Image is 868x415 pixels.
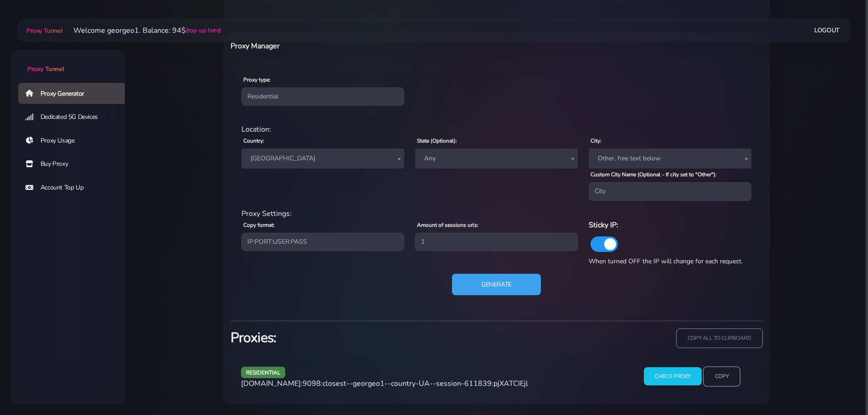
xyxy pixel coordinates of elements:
[236,124,757,135] div: Location:
[417,221,478,229] label: Amount of sessions urls:
[241,379,528,389] span: [DOMAIN_NAME]:9098:closest--georgeo1--country-UA--session-611839:pjXATCIEjl
[589,219,751,231] h6: Sticky IP:
[594,152,746,165] span: Other, free text below
[241,367,286,378] span: residential
[25,23,62,38] a: Proxy Tunnel
[591,170,717,179] label: Custom City Name (Optional - If city set to "Other"):
[421,152,572,165] span: Any
[452,274,541,296] button: Generate
[591,137,601,145] label: City:
[415,149,578,169] span: Any
[186,26,221,35] a: (top-up here)
[236,208,757,219] div: Proxy Settings:
[231,328,491,347] h3: Proxies:
[589,149,751,169] span: Other, free text below
[824,371,857,404] iframe: Webchat Widget
[589,182,751,200] input: City
[589,257,743,266] span: When turned OFF the IP will change for each request.
[18,130,132,151] a: Proxy Usage
[247,152,399,165] span: Ukraine
[27,65,64,73] span: Proxy Tunnel
[18,83,132,104] a: Proxy Generator
[18,177,132,198] a: Account Top Up
[676,328,763,348] input: copy all to clipboard
[814,22,840,39] a: Logout
[18,107,132,128] a: Dedicated 5G Devices
[243,137,264,145] label: Country:
[243,221,275,229] label: Copy format:
[243,76,271,84] label: Proxy type:
[11,50,125,74] a: Proxy Tunnel
[417,137,457,145] label: State (Optional):
[62,25,221,36] li: Welcome georgeo1. Balance: 94$
[231,40,536,52] h6: Proxy Manager
[241,149,404,169] span: Ukraine
[644,367,702,386] input: Check Proxy
[26,26,62,35] span: Proxy Tunnel
[703,366,740,386] input: Copy
[18,154,132,174] a: Buy Proxy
